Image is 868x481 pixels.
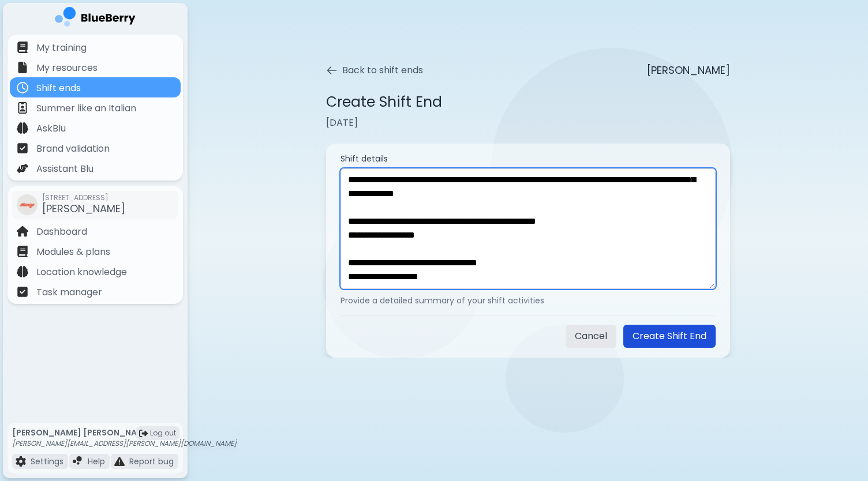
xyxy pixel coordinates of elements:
[31,456,63,467] p: Settings
[36,102,136,115] p: Summer like an Italian
[17,62,28,73] img: file icon
[326,92,442,111] h1: Create Shift End
[150,429,176,438] span: Log out
[36,225,87,239] p: Dashboard
[36,265,127,279] p: Location knowledge
[36,122,66,136] p: AskBlu
[55,7,136,31] img: company logo
[17,163,28,174] img: file icon
[341,153,716,164] label: Shift details
[88,456,105,467] p: Help
[17,122,28,134] img: file icon
[36,245,110,259] p: Modules & plans
[12,439,237,448] p: [PERSON_NAME][EMAIL_ADDRESS][PERSON_NAME][DOMAIN_NAME]
[17,194,38,215] img: company thumbnail
[623,325,716,348] button: Create Shift End
[42,193,125,202] span: [STREET_ADDRESS]
[326,116,730,130] p: [DATE]
[17,226,28,237] img: file icon
[17,82,28,93] img: file icon
[36,142,110,156] p: Brand validation
[17,266,28,277] img: file icon
[17,142,28,154] img: file icon
[17,246,28,257] img: file icon
[647,62,730,78] p: [PERSON_NAME]
[139,429,148,438] img: logout
[36,61,98,75] p: My resources
[42,201,125,216] span: [PERSON_NAME]
[36,81,81,95] p: Shift ends
[114,456,125,467] img: file icon
[341,295,716,306] p: Provide a detailed summary of your shift activities
[36,41,87,55] p: My training
[36,285,102,299] p: Task manager
[12,427,237,438] p: [PERSON_NAME] [PERSON_NAME]
[73,456,83,467] img: file icon
[566,325,616,348] button: Cancel
[36,162,93,176] p: Assistant Blu
[129,456,174,467] p: Report bug
[326,63,423,77] button: Back to shift ends
[17,286,28,298] img: file icon
[16,456,26,467] img: file icon
[17,42,28,53] img: file icon
[17,102,28,114] img: file icon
